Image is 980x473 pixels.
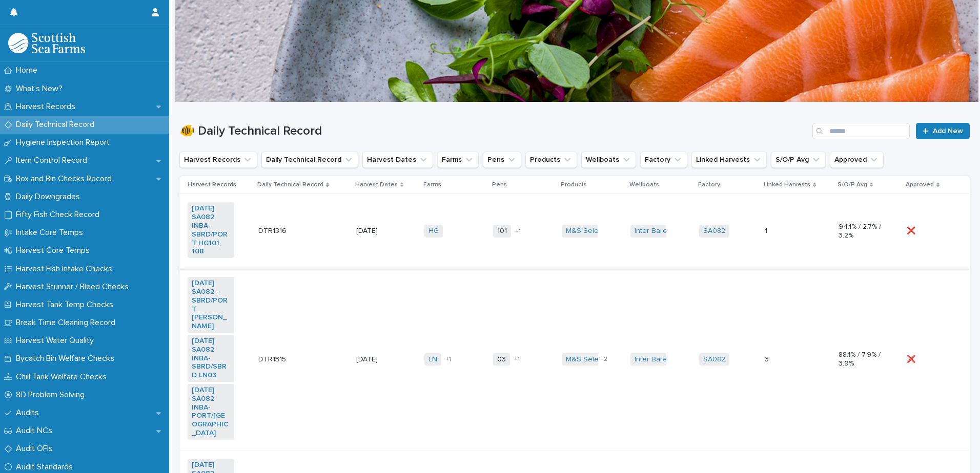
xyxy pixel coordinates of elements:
[600,356,607,362] span: + 2
[179,124,808,139] h1: 🐠 Daily Technical Record
[12,336,102,346] p: Harvest Water Quality
[192,337,230,380] a: [DATE] SA082 INBA-SBRD/SBRD LN03
[12,66,46,75] p: Home
[12,318,124,328] p: Break Time Cleaning Record
[12,228,91,238] p: Intake Core Temps
[839,223,885,240] p: 94.1% / 2.7% / 3.2%
[566,355,604,364] a: M&S Select
[691,152,767,168] button: Linked Harvests
[629,179,659,190] p: Wellboats
[703,355,725,364] a: SA082
[423,179,441,190] p: Farms
[771,152,826,168] button: S/O/P Avg
[192,204,230,256] a: [DATE] SA082 INBA-SBRD/PORT HG101, 108
[12,156,95,165] p: Item Control Record
[362,152,433,168] button: Harvest Dates
[916,123,970,139] a: Add New
[492,179,507,190] p: Pens
[635,355,677,364] a: Inter Barents
[12,102,84,112] p: Harvest Records
[640,152,687,168] button: Factory
[933,127,963,135] span: Add New
[635,227,677,235] a: Inter Barents
[257,179,323,190] p: Daily Technical Record
[765,353,771,364] p: 3
[12,426,60,436] p: Audit NCs
[356,355,403,364] p: [DATE]
[483,152,521,168] button: Pens
[514,356,520,362] span: + 1
[12,408,47,418] p: Audits
[428,355,437,364] a: LN
[179,269,970,450] tr: [DATE] SA082 -SBRD/PORT [PERSON_NAME] [DATE] SA082 INBA-SBRD/SBRD LN03 [DATE] SA082 INBA-PORT/[GE...
[12,210,108,220] p: Fifty Fish Check Record
[765,225,769,235] p: 1
[12,192,88,202] p: Daily Downgrades
[8,33,85,53] img: mMrefqRFQpe26GRNOUkG
[525,152,577,168] button: Products
[258,353,288,364] p: DTR1315
[258,225,289,235] p: DTR1316
[839,351,885,368] p: 88.1% / 7.9% / 3.9%
[12,138,118,147] p: Hygiene Inspection Report
[830,152,884,168] button: Approved
[445,356,451,362] span: + 1
[581,152,636,168] button: Wellboats
[192,279,230,331] a: [DATE] SA082 -SBRD/PORT [PERSON_NAME]
[179,194,970,269] tr: [DATE] SA082 INBA-SBRD/PORT HG101, 108 DTR1316DTR1316 [DATE]HG 101+1M&S Select Inter Barents SA08...
[907,353,917,364] p: ❌
[12,462,81,472] p: Audit Standards
[261,152,358,168] button: Daily Technical Record
[12,246,98,255] p: Harvest Core Temps
[192,386,230,438] a: [DATE] SA082 INBA-PORT/[GEOGRAPHIC_DATA]
[812,123,910,139] input: Search
[515,228,521,234] span: + 1
[12,390,93,400] p: 8D Problem Solving
[356,227,403,235] p: [DATE]
[561,179,587,190] p: Products
[12,264,120,274] p: Harvest Fish Intake Checks
[838,179,867,190] p: S/O/P Avg
[437,152,479,168] button: Farms
[906,179,934,190] p: Approved
[493,353,510,366] span: 03
[428,227,439,235] a: HG
[12,444,61,454] p: Audit OFIs
[355,179,398,190] p: Harvest Dates
[703,227,725,235] a: SA082
[12,174,120,184] p: Box and Bin Checks Record
[12,120,103,130] p: Daily Technical Record
[764,179,810,190] p: Linked Harvests
[907,225,917,235] p: ❌
[493,225,511,238] span: 101
[12,282,137,292] p: Harvest Stunner / Bleed Checks
[12,372,115,382] p: Chill Tank Welfare Checks
[698,179,720,190] p: Factory
[12,354,122,363] p: Bycatch Bin Welfare Checks
[566,227,604,235] a: M&S Select
[188,179,236,190] p: Harvest Records
[12,300,121,310] p: Harvest Tank Temp Checks
[12,84,71,94] p: What's New?
[179,152,257,168] button: Harvest Records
